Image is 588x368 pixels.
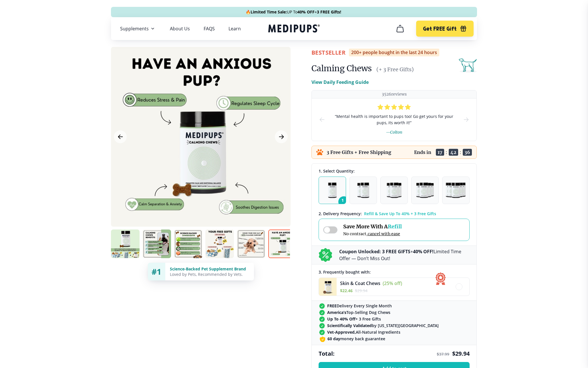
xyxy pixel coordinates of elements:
div: 1. Select Quantity: [319,168,470,174]
span: cancel with ease [368,231,400,236]
span: by [US_STATE][GEOGRAPHIC_DATA] [327,323,439,328]
span: Get FREE Gift [423,25,456,32]
button: Get FREE Gift [416,21,474,37]
p: View Daily Feeding Guide [311,79,369,86]
span: 42 [449,149,458,156]
span: + 3 Free Gifts [327,316,381,322]
span: Top-Selling Dog Chews [327,310,390,315]
span: No contract, [343,231,402,236]
span: 36 [463,149,472,156]
img: Calming Chews | Natural Dog Supplements [174,229,202,258]
span: BestSeller [311,49,345,56]
button: 1 [319,177,346,204]
span: Skin & Coat Chews [340,280,380,286]
img: Pack of 3 - Natural Dog Supplements [387,183,402,198]
strong: Scientifically Validated [327,323,372,328]
span: 3 . Frequently bought with: [319,269,371,275]
span: Delivery Every Single Month [327,303,392,308]
span: 17 [436,149,444,156]
span: All-Natural Ingredients [327,329,400,335]
button: Supplements [120,25,156,32]
a: About Us [170,26,190,31]
button: cart [393,22,407,35]
h1: Calming Chews [311,63,372,74]
img: Pack of 4 - Natural Dog Supplements [416,183,434,198]
span: 🔥 UP To + [246,9,341,15]
span: (25% off) [383,280,402,286]
span: Save More With A [343,223,402,230]
strong: Up To 40% Off [327,316,355,322]
img: Pack of 1 - Natural Dog Supplements [328,183,337,198]
span: (+ 3 Free Gifts) [376,66,414,73]
span: Refill [388,223,402,230]
img: Calming Chews | Natural Dog Supplements [268,229,297,258]
span: #1 [152,266,161,277]
button: Previous Image [114,130,127,143]
div: Science-Backed Pet Supplement Brand [170,266,249,272]
b: Coupon Unlocked: 3 FREE GIFTS [339,248,410,255]
a: Learn [229,26,241,31]
span: “ Mental health is important to pups too! Go get yours for your pups, its worth it! ” [335,113,454,126]
p: 3526 reviews [382,92,407,97]
p: + Limited Time Offer — Don’t Miss Out! [339,248,470,262]
p: 3 Free Gifts + Free Shipping [327,149,391,155]
span: — Colton [386,130,402,135]
span: 1 [338,196,349,207]
div: Loved by Pets, Recommended by Vets. [170,272,249,277]
span: $ 37.99 [437,351,449,357]
strong: Vet-Approved, [327,329,356,335]
span: $ 29.94 [355,288,367,293]
span: Total: [319,350,335,357]
div: 200+ people bought in the last 24 hours [349,49,439,56]
strong: 60 day [327,336,340,341]
img: Pack of 5 - Natural Dog Supplements [446,183,466,198]
img: Calming Chews | Natural Dog Supplements [237,229,265,258]
span: money back guarantee [327,336,385,341]
p: Ends in [414,149,431,155]
a: Medipups [268,23,320,35]
b: 40% OFF! [413,248,434,255]
a: FAQS [204,26,215,31]
span: $ 29.94 [452,350,470,357]
strong: America’s [327,310,346,315]
span: : [446,149,447,155]
span: Supplements [120,26,149,31]
button: next-slide [463,98,470,141]
span: : [460,149,461,155]
img: Calming Chews | Natural Dog Supplements [142,229,171,258]
img: Skin & Coat Chews - Medipups [319,278,337,296]
button: prev-slide [319,98,325,141]
span: $ 22.46 [340,288,353,293]
span: 2 . Delivery Frequency: [319,211,362,216]
button: Next Image [275,130,288,143]
span: Refill & Save Up To 40% + 3 Free Gifts [364,211,436,216]
img: Pack of 2 - Natural Dog Supplements [357,183,369,198]
img: Calming Chews | Natural Dog Supplements [111,229,140,258]
strong: FREE [327,303,337,308]
img: Calming Chews | Natural Dog Supplements [205,229,234,258]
